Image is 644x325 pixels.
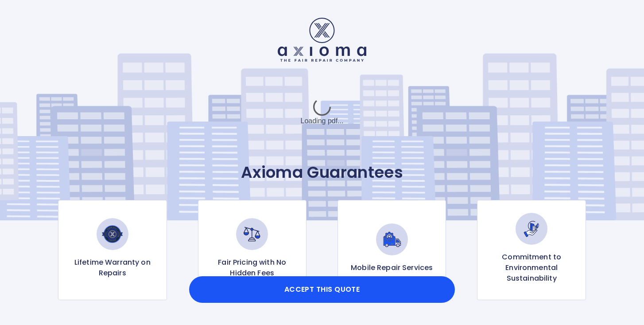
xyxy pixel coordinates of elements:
[236,218,268,250] img: Fair Pricing with No Hidden Fees
[376,223,408,255] img: Mobile Repair Services
[66,257,159,278] p: Lifetime Warranty on Repairs
[97,218,128,250] img: Lifetime Warranty on Repairs
[485,252,578,284] p: Commitment to Environmental Sustainability
[516,213,547,245] img: Commitment to Environmental Sustainability
[206,257,299,278] p: Fair Pricing with No Hidden Fees
[351,262,433,273] p: Mobile Repair Services
[256,90,388,134] div: Loading pdf...
[189,276,455,303] button: Accept this Quote
[278,18,366,62] img: Logo
[20,163,624,182] p: Axioma Guarantees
